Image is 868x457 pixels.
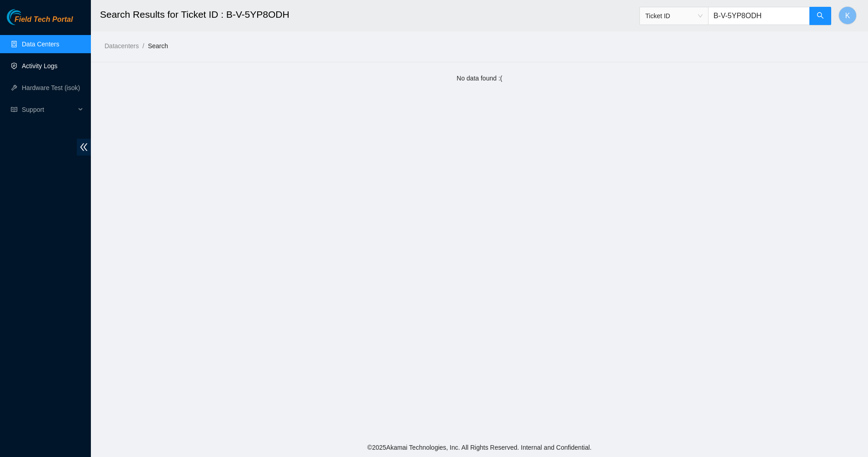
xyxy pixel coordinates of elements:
span: Ticket ID [645,9,703,23]
a: Datacenters [105,42,139,50]
img: Akamai Technologies [7,9,46,25]
span: double-left [77,139,91,156]
a: Akamai TechnologiesField Tech Portal [7,16,73,28]
span: read [11,106,17,113]
a: Activity Logs [22,62,58,70]
button: search [809,7,831,25]
span: search [817,12,824,20]
input: Enter text here... [708,7,810,25]
span: K [845,10,850,21]
a: Hardware Test (isok) [22,84,80,91]
button: K [838,6,857,25]
span: Support [22,100,75,119]
footer: © 2025 Akamai Technologies, Inc. All Rights Reserved. Internal and Confidential. [91,438,868,457]
a: Data Centers [22,40,59,48]
span: Field Tech Portal [15,15,73,24]
span: / [142,42,144,50]
div: No data found :( [100,73,859,83]
a: Search [148,42,168,50]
